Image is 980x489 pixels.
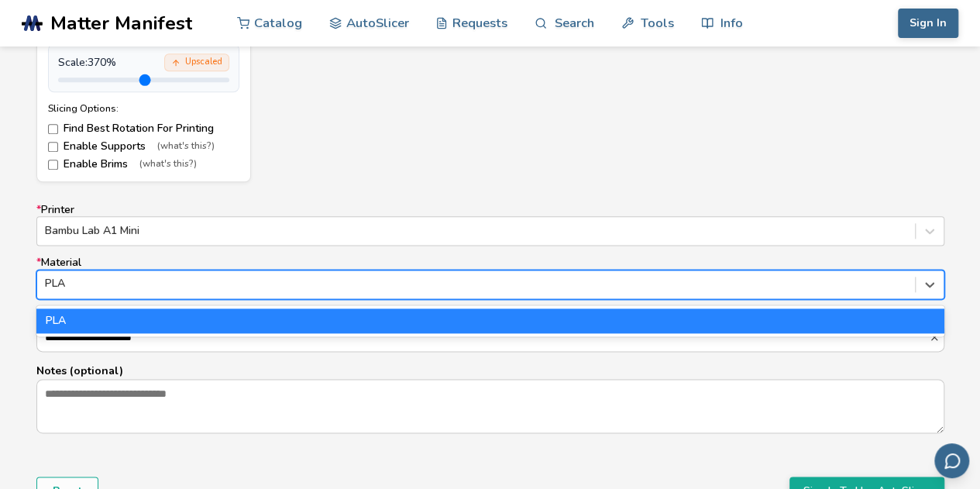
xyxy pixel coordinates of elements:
label: Material [36,257,944,298]
button: Send feedback via email [934,443,969,478]
button: *Item Name [929,332,944,343]
input: Find Best Rotation For Printing [48,124,58,134]
input: *MaterialPLAPLA [45,277,48,290]
div: Slicing Options: [48,103,239,114]
input: Enable Supports(what's this?) [48,142,58,152]
span: Matter Manifest [50,12,192,34]
span: (what's this?) [157,141,215,152]
label: Enable Brims [48,158,239,170]
label: Enable Supports [48,140,239,153]
label: Find Best Rotation For Printing [48,122,239,135]
div: Upscaled [164,53,229,71]
textarea: Notes (optional) [37,380,944,432]
input: *Item Name [37,323,929,351]
input: Enable Brims(what's this?) [48,160,58,170]
p: Notes (optional) [36,363,944,379]
div: PLA [36,308,944,333]
span: (what's this?) [139,159,197,170]
label: Printer [36,204,944,246]
button: Sign In [898,9,958,38]
span: Scale: 370 % [58,57,116,69]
